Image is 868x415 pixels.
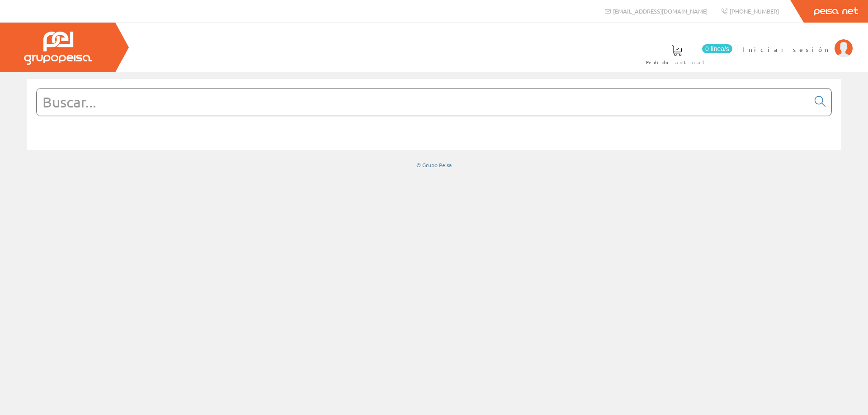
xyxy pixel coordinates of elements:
[646,58,708,67] span: Pedido actual
[613,7,708,15] span: [EMAIL_ADDRESS][DOMAIN_NAME]
[742,45,830,54] span: Iniciar sesión
[742,37,853,46] a: Iniciar sesión
[730,7,779,15] span: [PHONE_NUMBER]
[37,89,809,116] input: Buscar...
[27,161,841,169] div: © Grupo Peisa
[702,44,732,53] span: 0 línea/s
[24,32,92,65] img: Grupo Peisa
